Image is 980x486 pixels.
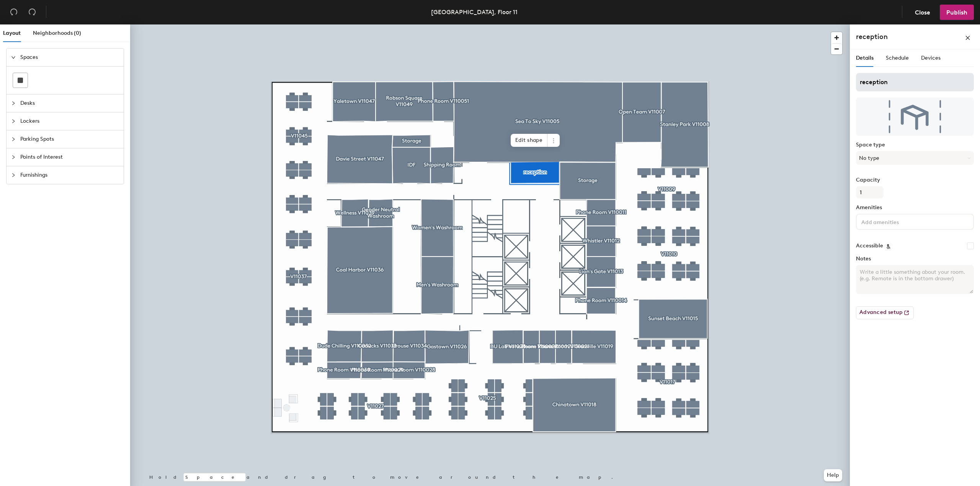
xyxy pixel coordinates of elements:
button: Close [908,5,937,20]
span: Spaces [20,49,119,66]
span: collapsed [11,155,16,159]
span: expanded [11,55,16,60]
input: Add amenities [860,217,929,226]
span: close [965,35,970,41]
span: Desks [20,94,119,112]
span: collapsed [11,119,16,124]
span: Furnishings [20,166,119,184]
button: Help [824,469,842,481]
span: collapsed [11,137,16,141]
span: Close [915,9,930,16]
img: The space named reception [856,98,974,136]
label: Notes [856,256,974,262]
label: Accessible [856,243,883,249]
button: No type [856,151,974,165]
button: Advanced setup [856,306,914,319]
span: Parking Spots [20,130,119,148]
span: Edit shape [511,134,547,147]
span: Devices [921,55,941,61]
label: Space type [856,142,974,148]
span: Details [856,55,874,61]
button: Undo (⌘ + Z) [6,5,21,20]
span: Points of Interest [20,148,119,166]
label: Capacity [856,177,974,183]
span: Neighborhoods (0) [33,30,81,36]
span: Schedule [886,55,909,61]
button: Redo (⌘ + ⇧ + Z) [24,5,40,20]
button: Publish [940,5,974,20]
span: Lockers [20,112,119,130]
label: Amenities [856,205,974,211]
span: Publish [946,9,967,16]
span: collapsed [11,101,16,106]
span: collapsed [11,173,16,177]
h4: reception [856,32,888,42]
div: [GEOGRAPHIC_DATA], Floor 11 [431,7,518,17]
span: Layout [3,30,21,36]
